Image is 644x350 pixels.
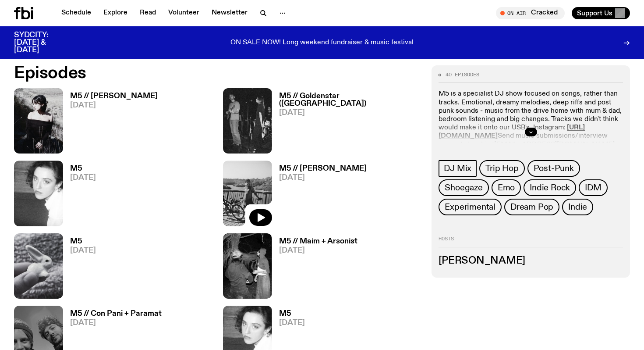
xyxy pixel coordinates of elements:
[492,179,521,196] a: Emo
[230,39,414,47] p: ON SALE NOW! Long weekend fundraiser & music festival
[272,165,367,226] a: M5 // [PERSON_NAME][DATE]
[439,179,488,196] a: Shoegaze
[585,183,601,193] span: IDM
[70,102,158,109] span: [DATE]
[579,179,607,196] a: IDM
[63,238,96,299] a: M5[DATE]
[479,160,524,177] a: Trip Hop
[279,238,357,245] h3: M5 // Maim + Arsonist
[577,9,612,17] span: Support Us
[279,319,305,327] span: [DATE]
[439,160,477,177] a: DJ Mix
[279,93,421,107] h3: M5 // Goldenstar ([GEOGRAPHIC_DATA])
[439,236,623,247] h2: Hosts
[279,109,421,117] span: [DATE]
[568,202,587,212] span: Indie
[70,165,96,172] h3: M5
[534,164,574,173] span: Post-Punk
[63,93,158,154] a: M5 // [PERSON_NAME][DATE]
[530,183,570,193] span: Indie Rock
[562,199,593,215] a: Indie
[279,174,367,182] span: [DATE]
[279,247,357,254] span: [DATE]
[272,238,357,299] a: M5 // Maim + Arsonist[DATE]
[70,93,158,100] h3: M5 // [PERSON_NAME]
[14,32,70,54] h3: SYDCITY: [DATE] & [DATE]
[70,174,96,182] span: [DATE]
[163,7,205,19] a: Volunteer
[524,179,576,196] a: Indie Rock
[70,238,96,245] h3: M5
[206,7,253,19] a: Newsletter
[510,202,553,212] span: Dream Pop
[14,161,63,226] img: A black and white photo of Lilly wearing a white blouse and looking up at the camera.
[70,319,162,327] span: [DATE]
[439,199,502,215] a: Experimental
[498,183,515,193] span: Emo
[446,72,479,77] span: 40 episodes
[527,160,580,177] a: Post-Punk
[496,7,565,19] button: On AirCracked
[134,7,161,19] a: Read
[98,7,133,19] a: Explore
[279,310,305,318] h3: M5
[63,165,96,226] a: M5[DATE]
[56,7,96,19] a: Schedule
[445,202,495,212] span: Experimental
[279,165,367,172] h3: M5 // [PERSON_NAME]
[485,164,518,173] span: Trip Hop
[70,247,96,254] span: [DATE]
[70,310,162,318] h3: M5 // Con Pani + Paramat
[572,7,630,19] button: Support Us
[439,256,623,266] h3: [PERSON_NAME]
[439,90,623,157] p: M5 is a specialist DJ show focused on songs, rather than tracks. Emotional, dreamy melodies, deep...
[14,65,421,81] h2: Episodes
[504,199,559,215] a: Dream Pop
[272,93,421,154] a: M5 // Goldenstar ([GEOGRAPHIC_DATA])[DATE]
[444,164,471,173] span: DJ Mix
[445,183,482,193] span: Shoegaze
